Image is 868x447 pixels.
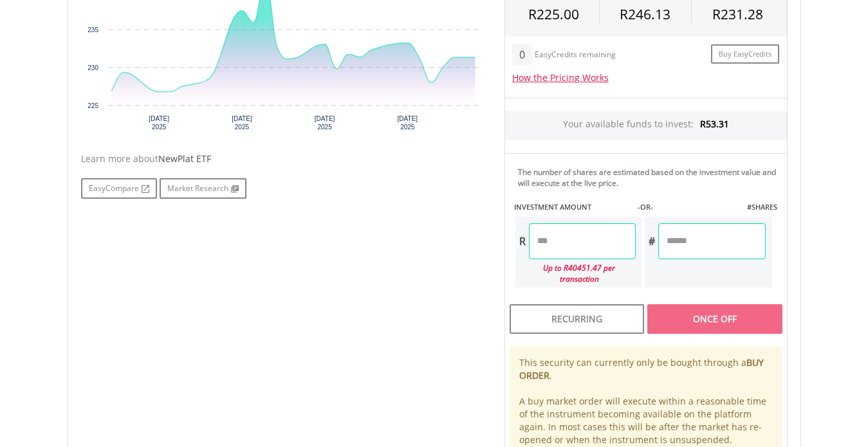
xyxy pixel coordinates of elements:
[647,304,782,334] div: Once Off
[81,178,157,199] a: EasyCompare
[512,44,532,65] div: 0
[515,223,529,259] div: R
[510,304,644,334] div: Recurring
[88,102,98,109] text: 225
[535,50,616,61] div: EasyCredits remaining
[505,111,787,140] div: Your available funds to invest:
[314,115,335,131] text: [DATE] 2025
[712,5,763,23] span: R231.28
[514,202,591,212] label: INVESTMENT AMOUNT
[512,71,609,84] a: How the Pricing Works
[149,115,169,131] text: [DATE] 2025
[700,118,729,130] span: R53.31
[645,223,658,259] div: #
[528,5,579,23] span: R225.00
[519,356,764,381] b: BUY ORDER
[747,202,777,212] label: #SHARES
[620,5,670,23] span: R246.13
[160,178,246,199] a: Market Research
[515,259,636,287] div: Up to R40451.47 per transaction
[88,64,98,71] text: 230
[158,152,211,165] span: NewPlat ETF
[638,202,653,212] label: -OR-
[81,152,485,165] div: Learn more about
[518,167,782,188] div: The number of shares are estimated based on the investment value and will execute at the live price.
[232,115,252,131] text: [DATE] 2025
[88,26,98,33] text: 235
[711,44,779,64] a: Buy EasyCredits
[397,115,418,131] text: [DATE] 2025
